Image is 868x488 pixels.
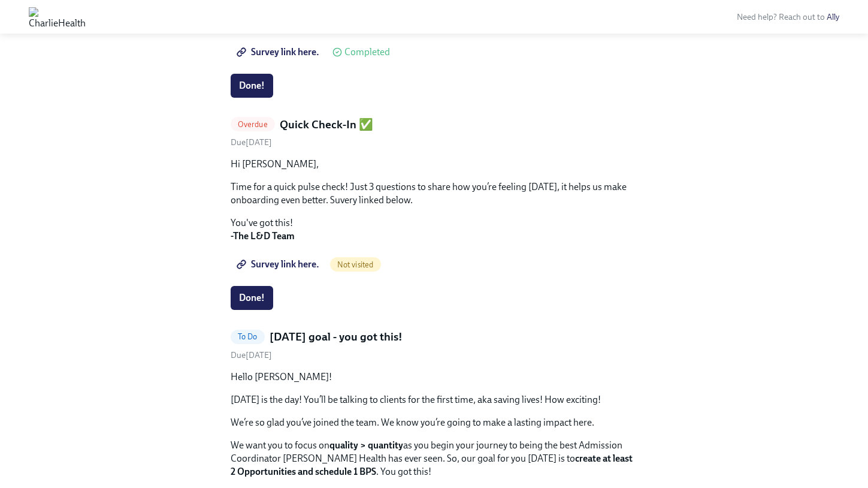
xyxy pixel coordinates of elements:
p: You've got this! [231,216,638,243]
span: Friday, August 29th 2025, 4:00 pm [231,137,272,147]
a: Survey link here. [231,40,328,64]
strong: -The L&D Team [231,230,295,242]
button: Done! [231,286,273,310]
span: Survey link here. [239,46,319,58]
a: Survey link here. [231,252,328,276]
p: Time for a quick pulse check! Just 3 questions to share how you’re feeling [DATE], it helps us ma... [231,180,638,207]
h5: [DATE] goal - you got this! [270,329,403,345]
span: To Do [231,332,265,341]
a: Ally [827,12,839,22]
span: Survey link here. [239,258,319,270]
p: Hello [PERSON_NAME]! [231,370,638,384]
span: Not visited [330,260,381,269]
a: To Do[DATE] goal - you got this!Due[DATE] [231,329,638,361]
img: CharlieHealth [29,7,86,26]
span: Need help? Reach out to [737,12,839,22]
strong: create at least 2 Opportunities and schedule 1 BPS [231,453,633,477]
p: [DATE] is the day! You’ll be talking to clients for the first time, aka saving lives! How exciting! [231,393,638,406]
a: OverdueQuick Check-In ✅Due[DATE] [231,117,638,149]
p: Hi [PERSON_NAME], [231,158,638,171]
strong: quality > quantity [329,439,403,451]
span: Friday, September 5th 2025, 6:00 am [231,350,272,360]
p: We want you to focus on as you begin your journey to being the best Admission Coordinator [PERSON... [231,439,638,478]
span: Done! [239,80,265,92]
button: Done! [231,74,273,98]
span: Done! [239,292,265,304]
h5: Quick Check-In ✅ [280,117,373,132]
span: Completed [344,47,390,57]
span: Overdue [231,120,275,129]
p: We’re so glad you’ve joined the team. We know you’re going to make a lasting impact here. [231,416,638,429]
